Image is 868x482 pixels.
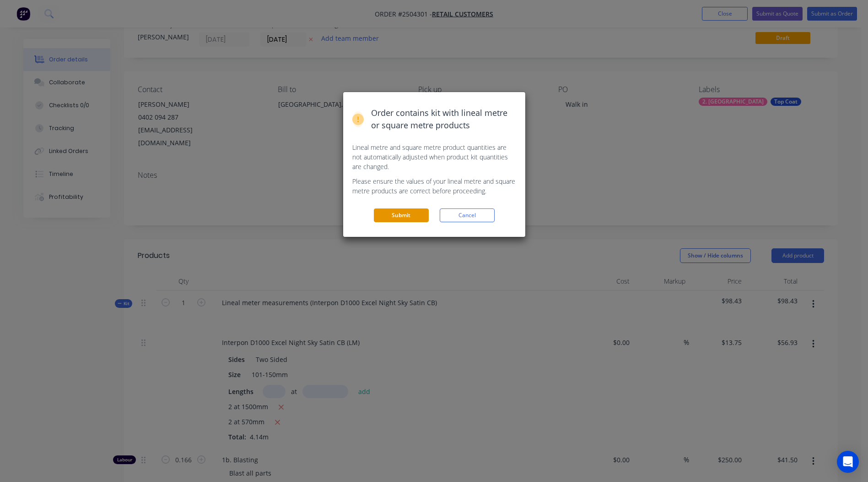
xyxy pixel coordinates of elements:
[440,208,495,222] button: Cancel
[352,142,516,171] p: Lineal metre and square metre product quantities are not automatically adjusted when product kit ...
[374,208,429,222] button: Submit
[371,107,516,131] span: Order contains kit with lineal metre or square metre products
[352,176,516,196] p: Please ensure the values of your lineal metre and square metre products are correct before procee...
[837,451,859,473] div: Open Intercom Messenger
